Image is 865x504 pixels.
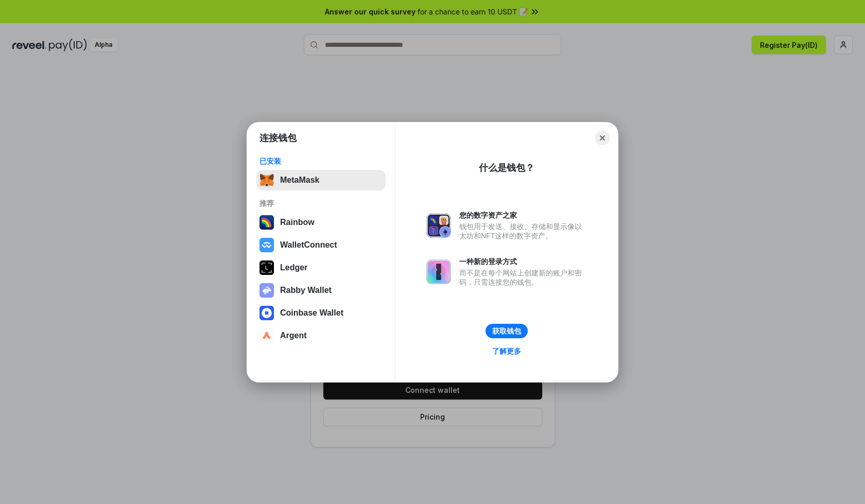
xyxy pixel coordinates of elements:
[256,170,386,190] button: MetaMask
[426,213,451,238] img: svg+xml,%3Csvg%20xmlns%3D%22http%3A%2F%2Fwww.w3.org%2F2000%2Fsvg%22%20fill%3D%22none%22%20viewBox...
[259,132,297,144] h1: 连接钱包
[259,306,274,320] img: svg+xml,%3Csvg%20width%3D%2228%22%20height%3D%2228%22%20viewBox%3D%220%200%2028%2028%22%20fill%3D...
[256,280,386,301] button: Rabby Wallet
[280,240,337,250] div: WalletConnect
[280,263,307,272] div: Ledger
[256,325,386,346] button: Argent
[280,331,307,340] div: Argent
[256,212,386,233] button: Rainbow
[259,215,274,230] img: svg+xml,%3Csvg%20width%3D%22120%22%20height%3D%22120%22%20viewBox%3D%220%200%20120%20120%22%20fil...
[259,283,274,298] img: svg+xml,%3Csvg%20xmlns%3D%22http%3A%2F%2Fwww.w3.org%2F2000%2Fsvg%22%20fill%3D%22none%22%20viewBox...
[256,303,386,323] button: Coinbase Wallet
[479,162,534,174] div: 什么是钱包？
[492,326,521,336] div: 获取钱包
[259,199,383,208] div: 推荐
[595,131,610,145] button: Close
[256,235,386,255] button: WalletConnect
[259,238,274,252] img: svg+xml,%3Csvg%20width%3D%2228%22%20height%3D%2228%22%20viewBox%3D%220%200%2028%2028%22%20fill%3D...
[459,257,587,266] div: 一种新的登录方式
[256,257,386,278] button: Ledger
[280,286,332,295] div: Rabby Wallet
[459,268,587,287] div: 而不是在每个网站上创建新的账户和密码，只需连接您的钱包。
[280,176,319,185] div: MetaMask
[486,324,528,338] button: 获取钱包
[259,157,383,166] div: 已安装
[259,173,274,187] img: svg+xml,%3Csvg%20fill%3D%22none%22%20height%3D%2233%22%20viewBox%3D%220%200%2035%2033%22%20width%...
[486,344,527,358] a: 了解更多
[459,211,587,220] div: 您的数字资产之家
[280,218,315,227] div: Rainbow
[259,260,274,275] img: svg+xml,%3Csvg%20xmlns%3D%22http%3A%2F%2Fwww.w3.org%2F2000%2Fsvg%22%20width%3D%2228%22%20height%3...
[259,328,274,343] img: svg+xml,%3Csvg%20width%3D%2228%22%20height%3D%2228%22%20viewBox%3D%220%200%2028%2028%22%20fill%3D...
[492,346,521,356] div: 了解更多
[280,308,343,318] div: Coinbase Wallet
[426,259,451,284] img: svg+xml,%3Csvg%20xmlns%3D%22http%3A%2F%2Fwww.w3.org%2F2000%2Fsvg%22%20fill%3D%22none%22%20viewBox...
[459,222,587,240] div: 钱包用于发送、接收、存储和显示像以太坊和NFT这样的数字资产。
